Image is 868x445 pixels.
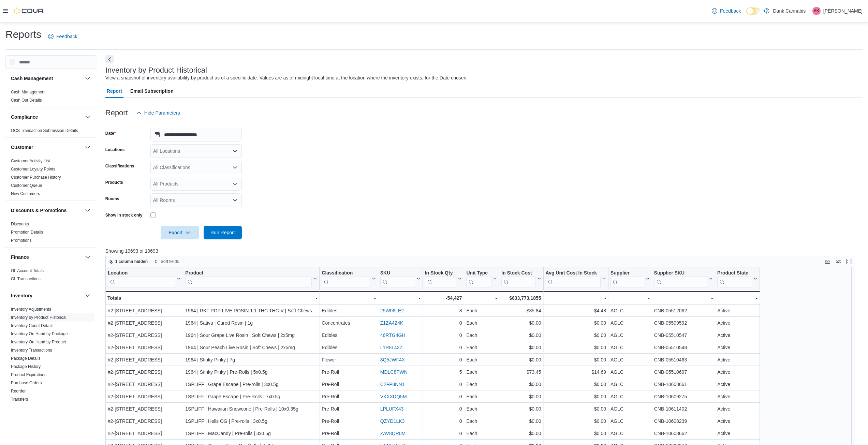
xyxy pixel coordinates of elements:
[545,405,606,413] div: $0.00
[11,221,29,227] span: Discounts
[11,238,32,243] span: Promotions
[425,368,462,376] div: 5
[84,74,92,83] button: Cash Management
[11,356,41,361] span: Package Details
[84,292,92,300] button: Inventory
[108,270,181,287] button: Location
[11,388,26,394] span: Reorder
[108,392,181,401] div: #2-[STREET_ADDRESS]
[84,143,92,151] button: Customer
[11,191,40,196] span: New Customers
[425,405,462,413] div: 0
[610,307,650,315] div: AGLC
[165,226,195,239] span: Export
[501,380,541,388] div: $0.00
[501,294,541,302] div: $633,773.1855
[5,157,97,201] div: Customer
[746,8,761,15] input: Dark Mode
[105,66,207,74] h3: Inventory by Product Historical
[108,405,181,413] div: #2-[STREET_ADDRESS]
[654,270,707,287] div: Supplier SKU
[322,368,376,376] div: Pre-Roll
[11,230,43,235] a: Promotion Details
[5,220,97,247] div: Discounts & Promotions
[501,343,541,352] div: $0.00
[717,319,757,327] div: Active
[5,267,97,286] div: Finance
[108,307,181,315] div: #2-[STREET_ADDRESS]
[11,364,41,369] a: Package History
[185,307,317,315] div: 1964 | RKT POP LIVE ROSIN 1:1 THC:THC-V | Soft Chews | 2x5mg
[654,319,712,327] div: CNB-05509592
[11,207,82,214] button: Discounts & Promotions
[11,389,26,394] a: Reorder
[654,392,712,401] div: CNB-10609275
[425,392,462,401] div: 0
[144,109,180,116] span: Hide Parameters
[501,331,541,339] div: $0.00
[610,380,650,388] div: AGLC
[11,166,55,172] span: Customer Loyalty Points
[717,417,757,425] div: Active
[108,343,181,352] div: #2-[STREET_ADDRESS]
[654,343,712,352] div: CNB-05510548
[717,270,757,287] button: Product State
[425,270,457,277] div: In Stock Qty
[501,405,541,413] div: $0.00
[545,270,606,287] button: Avg Unit Cost In Stock
[545,270,600,277] div: Avg Unit Cost In Stock
[610,392,650,401] div: AGLC
[11,89,45,95] span: Cash Management
[106,257,150,266] button: 1 column hidden
[545,319,606,327] div: $0.00
[185,343,317,352] div: 1964 | Sour Peach Live Rosin | Soft Chews | 2x5mg
[11,268,44,273] a: GL Account Totals
[11,159,50,163] a: Customer Activity List
[11,292,32,299] h3: Inventory
[84,206,92,214] button: Discounts & Promotions
[717,270,752,277] div: Product State
[717,429,757,437] div: Active
[466,343,497,352] div: Each
[545,417,606,425] div: $0.00
[105,212,143,218] label: Show in stock only
[185,270,317,287] button: Product
[108,368,181,376] div: #2-[STREET_ADDRESS]
[11,144,33,151] h3: Customer
[11,114,38,120] h3: Compliance
[610,368,650,376] div: AGLC
[185,270,312,287] div: Product
[466,405,497,413] div: Each
[150,128,242,142] input: Press the down key to open a popover containing a calendar.
[466,331,497,339] div: Each
[185,331,317,339] div: 1964 | Sour Grape Live Rosin | Soft Chews | 2x5mg
[322,307,376,315] div: Edibles
[133,106,183,120] button: Hide Parameters
[466,270,491,277] div: Unit Type
[610,343,650,352] div: AGLC
[717,405,757,413] div: Active
[654,417,712,425] div: CNB-10608239
[105,74,468,81] div: View a snapshot of inventory availability by product as of a specific date. Values are as of midn...
[466,429,497,437] div: Each
[11,307,51,312] a: Inventory Adjustments
[425,270,457,287] div: In Stock Qty
[11,183,42,188] span: Customer Queue
[232,148,238,154] button: Open list of options
[610,331,650,339] div: AGLC
[185,368,317,376] div: 1964 | Stinky Pinky | Pre-Rolls | 5x0.5g
[501,417,541,425] div: $0.00
[11,254,82,261] button: Finance
[11,307,51,312] span: Inventory Adjustments
[545,294,606,302] div: -
[823,7,863,15] p: [PERSON_NAME]
[501,392,541,401] div: $0.00
[11,323,54,328] span: Inventory Count Details
[322,417,376,425] div: Pre-Roll
[105,131,116,136] label: Date
[380,294,421,302] div: -
[322,270,376,287] button: Classification
[466,307,497,315] div: Each
[380,308,404,313] a: 25W06LE2
[11,268,44,273] span: GL Account Totals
